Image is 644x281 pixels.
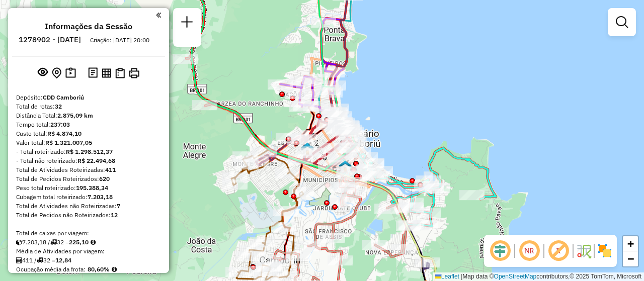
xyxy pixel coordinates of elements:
[63,65,78,81] button: Painel de Sugestão
[88,265,110,273] strong: 80,60%
[50,239,57,245] i: Total de rotas
[111,211,118,219] strong: 12
[494,273,537,280] a: OpenStreetMap
[57,112,93,119] strong: 2.875,09 km
[16,211,161,220] div: Total de Pedidos não Roteirizados:
[50,121,70,128] strong: 237:03
[50,65,63,81] button: Centralizar mapa no depósito ou ponto de apoio
[55,256,71,264] strong: 12,84
[113,66,127,80] button: Visualizar Romaneio
[16,102,161,111] div: Total de rotas:
[16,156,161,165] div: - Total não roteirizado:
[435,273,459,280] a: Leaflet
[433,272,644,281] div: Map data © contributors,© 2025 TomTom, Microsoft
[627,237,634,250] span: +
[77,157,115,164] strong: R$ 22.494,68
[16,129,161,138] div: Custo total:
[66,148,113,155] strong: R$ 1.298.512,37
[627,252,634,265] span: −
[16,265,86,273] span: Ocupação média da frota:
[16,247,161,256] div: Média de Atividades por viagem:
[623,236,638,251] a: Zoom in
[16,193,161,202] div: Cubagem total roteirizado:
[45,139,92,146] strong: R$ 1.321.007,05
[43,93,84,101] strong: CDD Camboriú
[16,93,161,102] div: Depósito:
[339,160,352,173] img: 711 UDC Light WCL Camboriu
[76,184,108,192] strong: 195.388,34
[16,229,161,238] div: Total de caixas por viagem:
[45,22,132,31] h4: Informações da Sessão
[37,257,43,263] i: Total de rotas
[16,239,22,245] i: Cubagem total roteirizado
[16,256,161,265] div: 411 / 32 =
[127,66,141,80] button: Imprimir Rotas
[16,138,161,147] div: Valor total:
[16,238,161,247] div: 7.203,18 / 32 =
[16,147,161,156] div: - Total roteirizado:
[517,239,541,263] span: Ocultar NR
[623,251,638,266] a: Zoom out
[99,175,110,182] strong: 620
[16,120,161,129] div: Tempo total:
[271,222,296,232] div: Atividade não roteirizada - GUERRILHA PIZZA
[16,257,22,263] i: Total de Atividades
[301,143,314,156] img: UDC - Cross Balneário (Simulação)
[47,130,82,137] strong: R$ 4.874,10
[16,183,161,193] div: Peso total roteirizado:
[112,266,117,272] em: Média calculada utilizando a maior ocupação (%Peso ou %Cubagem) de cada rota da sessão. Rotas cro...
[156,9,161,21] a: Clique aqui para minimizar o painel
[36,65,50,81] button: Exibir sessão original
[100,66,113,79] button: Visualizar relatório de Roteirização
[461,273,462,280] span: |
[88,193,113,201] strong: 7.203,18
[91,239,96,245] i: Meta Caixas/viagem: 202,58 Diferença: 22,52
[16,165,161,174] div: Total de Atividades Roteirizadas:
[597,243,613,259] img: Exibir/Ocultar setores
[105,166,116,173] strong: 411
[16,202,161,211] div: Total de Atividades não Roteirizadas:
[177,12,197,35] a: Nova sessão e pesquisa
[301,142,314,155] img: 702 UDC Light Balneario
[19,35,81,44] h6: 1278902 - [DATE]
[576,243,592,259] img: Fluxo de ruas
[55,103,62,110] strong: 32
[16,174,161,183] div: Total de Pedidos Roteirizados:
[488,239,512,263] span: Ocultar deslocamento
[546,239,571,263] span: Exibir rótulo
[69,238,89,246] strong: 225,10
[16,111,161,120] div: Distância Total:
[117,202,120,210] strong: 7
[86,65,100,81] button: Logs desbloquear sessão
[612,12,632,32] a: Exibir filtros
[86,36,153,45] div: Criação: [DATE] 20:00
